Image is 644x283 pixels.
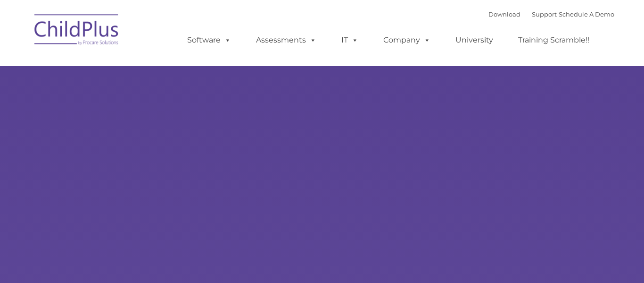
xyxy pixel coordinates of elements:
a: Schedule A Demo [559,10,614,18]
img: ChildPlus by Procare Solutions [30,8,124,55]
a: Software [178,31,240,50]
a: Assessments [247,31,326,50]
a: Download [488,10,520,18]
a: University [446,31,503,50]
a: IT [332,31,368,50]
font: | [488,10,614,18]
a: Company [374,31,440,50]
a: Support [532,10,557,18]
a: Training Scramble!! [509,31,599,50]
